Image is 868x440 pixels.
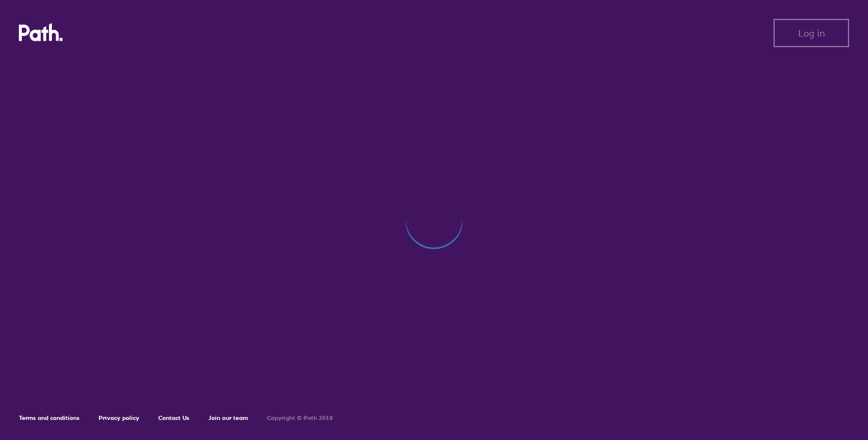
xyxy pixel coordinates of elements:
a: Terms and conditions [19,414,80,422]
a: Contact Us [158,414,190,422]
span: Log in [798,28,825,38]
h6: Copyright © Path 2018 [267,415,333,422]
a: Join our team [208,414,248,422]
a: Privacy policy [99,414,139,422]
button: Log in [774,19,849,47]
